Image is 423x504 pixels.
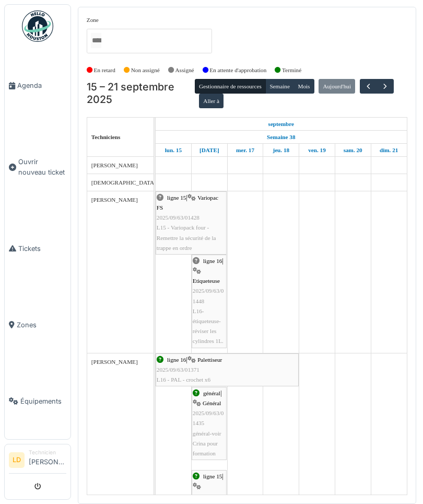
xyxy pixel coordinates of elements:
label: En retard [94,66,115,75]
span: 2025/09/63/01448 [193,288,224,304]
span: L16 - PAL - crochet x6 [157,376,210,383]
li: [PERSON_NAME] [29,449,66,471]
a: Équipements [5,363,70,439]
span: ligne 15 [167,194,186,201]
span: ligne 16 [167,357,186,363]
button: Gestionnaire de ressources [195,79,266,94]
a: 15 septembre 2025 [266,118,297,131]
span: Palettiseur [197,357,222,363]
a: Ouvrir nouveau ticket [5,124,70,210]
a: 19 septembre 2025 [305,144,328,157]
span: Variopac FS [157,194,218,211]
a: LD Technicien[PERSON_NAME] [9,449,66,474]
button: Aujourd'hui [319,79,355,94]
a: 18 septembre 2025 [270,144,292,157]
span: Général [203,400,221,406]
div: | [193,256,226,347]
span: Etiqueteuse [193,493,220,499]
a: 16 septembre 2025 [197,144,222,157]
label: Assigné [175,66,194,75]
button: Précédent [360,79,377,94]
a: Tickets [5,210,70,287]
label: Non assigné [131,66,160,75]
span: L15 - Variopack four - Remettre la sécurité de la trappe en ordre [157,224,216,250]
a: 17 septembre 2025 [233,144,257,157]
div: Technicien [29,449,66,456]
span: Ouvrir nouveau ticket [18,157,66,177]
label: En attente d'approbation [209,66,266,75]
span: 2025/09/63/01428 [157,214,199,221]
span: ligne 16 [203,258,222,264]
span: Techniciens [91,134,121,140]
span: Tickets [18,244,66,254]
span: [PERSON_NAME] [91,162,138,168]
span: 2025/09/63/01371 [157,366,199,373]
span: général-voir Crina pour formation [193,430,221,456]
label: Terminé [282,66,301,75]
span: général [203,390,220,396]
span: [PERSON_NAME] [91,359,138,365]
a: Zones [5,287,70,363]
span: Zones [17,320,66,330]
span: 2025/09/63/01435 [193,410,224,426]
li: LD [9,452,25,468]
span: L16-étiqueteuse-réviser les cylindres 1L. [193,308,224,345]
span: [DEMOGRAPHIC_DATA][PERSON_NAME] [91,179,203,186]
a: 21 septembre 2025 [377,144,401,157]
span: [PERSON_NAME] [91,197,138,203]
span: ligne 15 [203,473,222,479]
a: Semaine 38 [264,131,298,144]
span: Équipements [20,396,66,406]
button: Aller à [199,94,224,108]
a: 20 septembre 2025 [341,144,365,157]
img: Badge_color-CXgf-gQk.svg [22,10,53,42]
h2: 15 – 21 septembre 2025 [87,81,195,106]
a: 15 septembre 2025 [162,144,184,157]
div: | [157,355,298,385]
a: Agenda [5,48,70,124]
button: Semaine [265,79,294,94]
span: Agenda [17,81,66,90]
div: | [157,193,226,253]
input: Tous [91,33,101,48]
label: Zone [87,16,99,25]
button: Suivant [377,79,394,94]
div: | [193,388,226,459]
button: Mois [293,79,314,94]
span: Etiqueteuse [193,278,220,284]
